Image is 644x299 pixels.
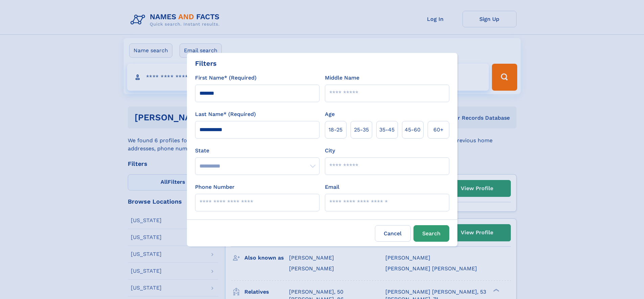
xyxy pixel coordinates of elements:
[413,225,449,242] button: Search
[379,126,395,134] span: 35‑45
[329,126,342,134] span: 18‑25
[325,147,335,155] label: City
[325,74,359,82] label: Middle Name
[195,74,257,82] label: First Name* (Required)
[325,110,335,118] label: Age
[405,126,421,134] span: 45‑60
[195,183,235,191] label: Phone Number
[195,110,256,118] label: Last Name* (Required)
[325,183,339,191] label: Email
[195,58,217,68] div: Filters
[433,126,444,134] span: 60+
[375,225,411,242] label: Cancel
[195,147,319,155] label: State
[354,126,369,134] span: 25‑35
